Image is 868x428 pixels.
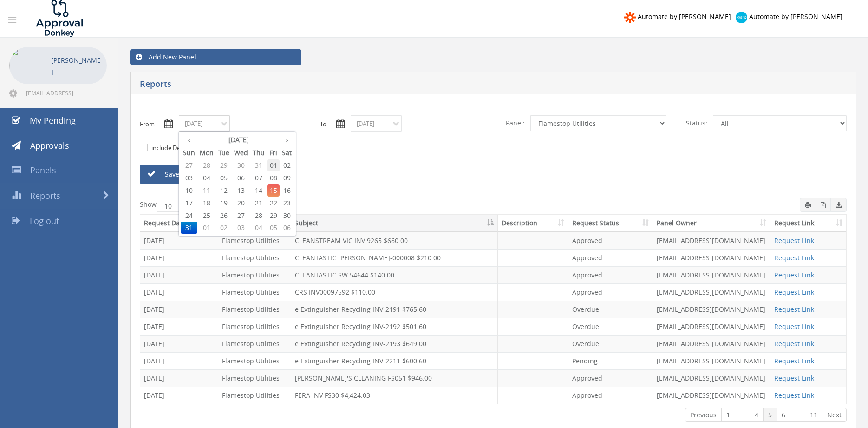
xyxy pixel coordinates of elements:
span: 09 [280,172,294,184]
span: 03 [232,222,250,234]
td: Approved [568,387,653,404]
td: Approved [568,369,653,387]
span: 28 [250,210,267,222]
span: 30 [232,159,250,171]
span: 11 [197,184,216,197]
span: 14 [250,184,267,197]
img: xero-logo.png [736,12,747,23]
h5: Reports [140,79,636,91]
span: 25 [197,210,216,222]
span: 12 [216,184,232,197]
a: Request Link [774,339,814,348]
span: 04 [250,222,267,234]
th: Tue [216,146,232,159]
span: 05 [216,172,232,184]
span: 03 [181,172,197,184]
td: Flamestop Utilities [218,352,291,369]
td: [EMAIL_ADDRESS][DOMAIN_NAME] [653,369,770,387]
span: 20 [232,197,250,209]
th: Fri [267,146,280,159]
th: Subject: activate to sort column descending [291,215,498,232]
th: Description: activate to sort column ascending [498,215,568,232]
span: 28 [197,159,216,171]
img: zapier-logomark.png [624,12,636,23]
span: 01 [197,222,216,234]
span: 02 [216,222,232,234]
td: [EMAIL_ADDRESS][DOMAIN_NAME] [653,266,770,283]
td: Flamestop Utilities [218,369,291,387]
td: [DATE] [140,335,218,352]
td: Flamestop Utilities [218,283,291,301]
th: Request Date: activate to sort column ascending [140,215,218,232]
span: My Pending [30,115,76,126]
span: 31 [181,222,197,234]
span: 06 [232,172,250,184]
th: Panel Owner: activate to sort column ascending [653,215,770,232]
span: 26 [216,210,232,222]
td: [DATE] [140,369,218,387]
th: [DATE] [197,133,280,146]
th: Request Status: activate to sort column ascending [568,215,653,232]
span: 19 [216,197,232,209]
span: Status: [680,115,713,131]
label: Show entries [140,198,213,212]
p: [PERSON_NAME] [51,54,102,78]
td: Approved [568,232,653,249]
span: 15 [267,184,280,197]
span: 05 [267,222,280,234]
label: From: [140,120,156,129]
span: 07 [250,172,267,184]
span: 22 [267,197,280,209]
td: Flamestop Utilities [218,387,291,404]
th: Mon [197,146,216,159]
td: Approved [568,249,653,266]
th: Sat [280,146,294,159]
td: [PERSON_NAME]'S CLEANING FS051 $946.00 [291,369,498,387]
a: Previous [685,408,722,422]
td: Overdue [568,318,653,335]
span: 04 [197,172,216,184]
a: Next [822,408,847,422]
span: Approvals [30,140,69,151]
span: 17 [181,197,197,209]
span: [EMAIL_ADDRESS][DOMAIN_NAME] [26,89,105,97]
span: 29 [216,159,232,171]
td: Pending [568,352,653,369]
td: Approved [568,266,653,283]
a: Request Link [774,305,814,314]
td: [DATE] [140,387,218,404]
span: 06 [280,222,294,234]
td: CLEANSTREAM VIC INV 9265 $660.00 [291,232,498,249]
label: To: [320,120,328,129]
td: e Extinguisher Recycling INV-2193 $649.00 [291,335,498,352]
span: 01 [267,159,280,171]
span: 21 [250,197,267,209]
a: Request Link [774,374,814,382]
td: [EMAIL_ADDRESS][DOMAIN_NAME] [653,318,770,335]
td: [EMAIL_ADDRESS][DOMAIN_NAME] [653,335,770,352]
td: [DATE] [140,352,218,369]
td: [EMAIL_ADDRESS][DOMAIN_NAME] [653,301,770,318]
select: Showentries [157,198,191,212]
td: e Extinguisher Recycling INV-2192 $501.60 [291,318,498,335]
span: 23 [280,197,294,209]
span: 18 [197,197,216,209]
td: [EMAIL_ADDRESS][DOMAIN_NAME] [653,232,770,249]
td: CRS INV00097592 $110.00 [291,283,498,301]
a: Add New Panel [130,49,301,65]
a: 1 [721,408,735,422]
a: … [735,408,750,422]
td: e Extinguisher Recycling INV-2191 $765.60 [291,301,498,318]
span: 27 [181,159,197,171]
th: › [280,133,294,146]
th: Thu [250,146,267,159]
a: Request Link [774,356,814,365]
td: Flamestop Utilities [218,249,291,266]
td: [DATE] [140,301,218,318]
span: Panels [30,165,56,176]
span: 31 [250,159,267,171]
span: 16 [280,184,294,197]
span: 29 [267,210,280,222]
td: Approved [568,283,653,301]
a: Request Link [774,253,814,262]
